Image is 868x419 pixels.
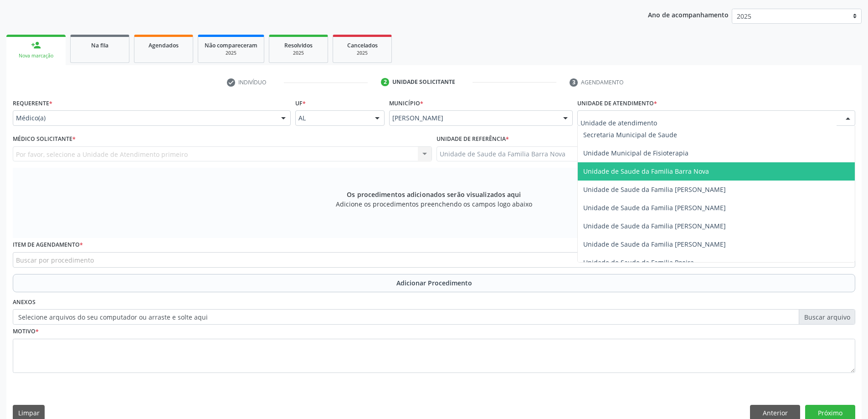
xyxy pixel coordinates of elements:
[13,96,52,110] label: Requerente
[13,274,855,292] button: Adicionar Procedimento
[347,190,521,199] span: Os procedimentos adicionados serão visualizados aqui
[284,41,313,49] span: Resolvidos
[583,149,688,157] span: Unidade Municipal de Fisioterapia
[347,41,378,49] span: Cancelados
[13,132,76,146] label: Médico Solicitante
[580,114,837,132] input: Unidade de atendimento
[437,132,509,146] label: Unidade de referência
[205,50,257,57] div: 2025
[31,40,41,50] div: person_add
[389,96,423,110] label: Município
[583,185,726,194] span: Unidade de Saude da Familia [PERSON_NAME]
[583,240,726,248] span: Unidade de Saude da Familia [PERSON_NAME]
[13,238,83,252] label: Item de agendamento
[295,96,306,110] label: UF
[583,258,694,267] span: Unidade de Saude da Familia Poeira
[16,114,272,123] span: Médico(a)
[336,199,532,209] span: Adicione os procedimentos preenchendo os campos logo abaixo
[149,41,179,49] span: Agendados
[583,203,726,212] span: Unidade de Saude da Familia [PERSON_NAME]
[583,222,726,230] span: Unidade de Saude da Familia [PERSON_NAME]
[583,130,677,139] span: Secretaria Municipal de Saude
[91,41,108,49] span: Na fila
[298,114,366,123] span: AL
[339,50,385,57] div: 2025
[13,325,39,339] label: Motivo
[396,278,472,288] span: Adicionar Procedimento
[13,295,36,310] label: Anexos
[276,50,321,57] div: 2025
[205,41,257,49] span: Não compareceram
[392,78,455,86] div: Unidade solicitante
[577,96,657,110] label: Unidade de atendimento
[13,52,59,59] div: Nova marcação
[583,167,709,176] span: Unidade de Saude da Familia Barra Nova
[381,78,389,86] div: 2
[16,255,94,265] span: Buscar por procedimento
[648,9,729,20] p: Ano de acompanhamento
[392,114,554,123] span: [PERSON_NAME]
